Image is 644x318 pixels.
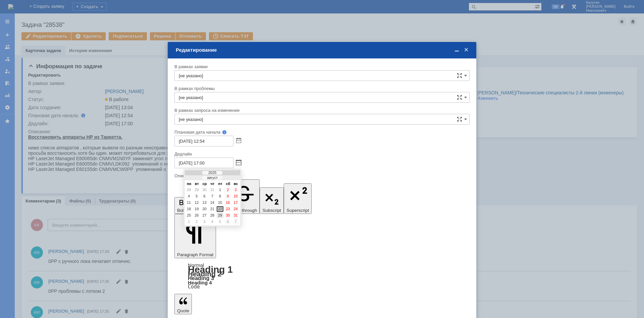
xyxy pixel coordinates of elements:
[457,95,462,100] span: Сложная форма
[3,3,97,8] strong: Восстановить аппараты HP из Таркетта.
[3,24,98,40] div: просьба восстаносить хотя бы один. может потребоваться для замены бледно печатающего аппарата в О...
[224,187,231,193] div: 2
[177,308,189,313] span: Quote
[193,187,200,193] div: 29
[217,213,223,218] div: 29
[188,284,200,290] a: Code
[193,200,200,206] div: 12
[260,187,284,214] button: Subscript
[201,213,208,218] div: 27
[3,13,98,24] div: ниже список аппаратов , которые вывели по разным неисправностям.
[202,176,222,180] div: август
[217,200,223,206] div: 15
[224,182,231,186] td: сб
[201,206,208,212] div: 20
[209,182,216,186] td: чт
[201,187,208,193] div: 30
[174,263,470,289] div: Paragraph Format
[174,108,468,112] div: В рамках запроса на изменение
[232,213,239,218] div: 31
[185,187,192,193] div: 28
[174,86,468,91] div: В рамках проблемы
[232,200,239,206] div: 17
[224,200,231,206] div: 16
[177,208,186,213] span: Bold
[174,152,468,156] div: Дедлайн
[232,187,239,193] div: 3
[193,213,200,218] div: 26
[262,208,281,213] span: Subscript
[174,294,192,314] button: Quote
[188,280,212,285] a: Heading 4
[217,206,223,212] div: 22
[193,182,200,186] td: вт
[232,182,239,186] td: вс
[188,264,233,275] a: Heading 1
[176,47,470,53] div: Редактирование
[185,182,193,186] td: пн
[209,193,216,199] div: 7
[188,275,214,281] a: Heading 3
[201,182,208,186] td: ср
[232,219,239,225] div: 7
[224,219,231,225] div: 6
[185,200,192,206] div: 11
[457,73,462,78] span: Сложная форма
[185,219,192,225] div: 1
[201,200,208,206] div: 13
[209,206,216,212] div: 21
[453,47,460,53] span: Свернуть (Ctrl + M)
[217,193,223,199] div: 8
[174,64,468,69] div: В рамках заявки
[457,117,462,122] span: Сложная форма
[232,193,239,199] div: 10
[193,193,200,199] div: 5
[224,213,231,218] div: 30
[3,51,98,67] div: HP LaserJet Managed E60055dn CNMVLDK092 упоминаний о неиправности не нашел.
[284,183,312,214] button: Superscript
[188,262,204,268] a: Normal
[230,208,257,213] span: Strikethrough
[185,206,192,212] div: 18
[463,47,470,53] span: Закрыть
[217,182,224,186] td: пт
[174,130,460,134] div: Плановая дата начала
[209,219,216,225] div: 4
[209,213,216,218] div: 28
[174,197,189,214] button: Bold
[201,193,208,199] div: 6
[193,219,200,225] div: 2
[188,270,221,278] a: Heading 2
[201,219,208,225] div: 3
[193,206,200,212] div: 19
[202,171,222,175] div: 2025
[3,40,98,51] div: HP LaserJet Managed E60065dn CNMVM1N0YF заминает угол листа.
[217,219,223,225] div: 5
[232,206,239,212] div: 24
[209,200,216,206] div: 14
[286,208,309,213] span: Superscript
[209,187,216,193] div: 31
[177,252,213,257] span: Paragraph Format
[217,187,223,193] div: 1
[185,193,192,199] div: 4
[228,179,260,214] button: Strikethrough
[224,206,231,212] div: 23
[185,213,192,218] div: 25
[174,214,216,258] button: Paragraph Format
[224,193,231,199] div: 9
[174,174,468,178] div: Описание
